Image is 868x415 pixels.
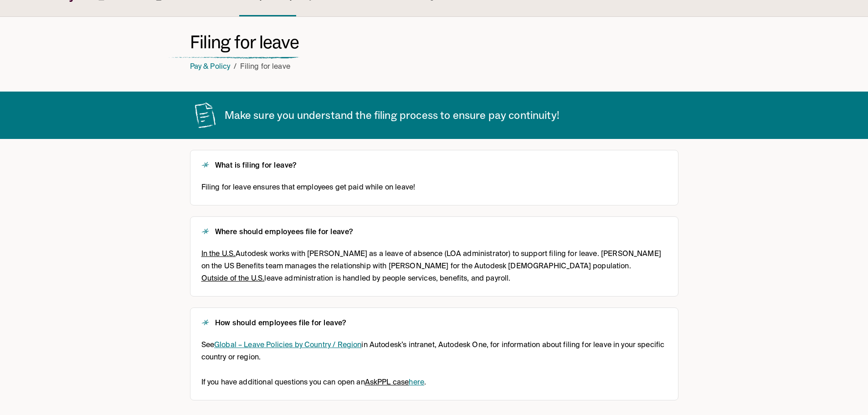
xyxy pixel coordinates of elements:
[201,251,236,258] u: In the U.S.
[215,228,353,237] h2: Where should employees file for leave?
[215,161,297,171] h2: What is filing for leave?
[201,248,667,286] div: Autodesk works with [PERSON_NAME] as a leave of absence (LOA administrator) to support filing for...
[259,31,299,53] span: leave
[201,182,416,194] span: Filing for leave ensures that employees get paid while on leave!
[201,339,667,364] p: See in Autodesk’s intranet, Autodesk One, for information about filing for leave in your specific...
[215,319,346,328] h2: How should employees file for leave?
[409,379,424,386] a: here
[225,109,559,121] h2: Make sure you understand the filing process to ensure pay continuity!
[201,275,265,282] u: Outside of the U.S.
[240,61,290,73] p: Filing for leave
[214,342,361,349] a: Global – Leave Policies by Country / Region
[365,379,424,386] u: AskPPL case
[234,61,236,73] li: /
[190,31,299,54] h1: Filing for
[201,377,667,389] p: If you have additional questions you can open an .
[190,63,231,71] a: Pay & Policy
